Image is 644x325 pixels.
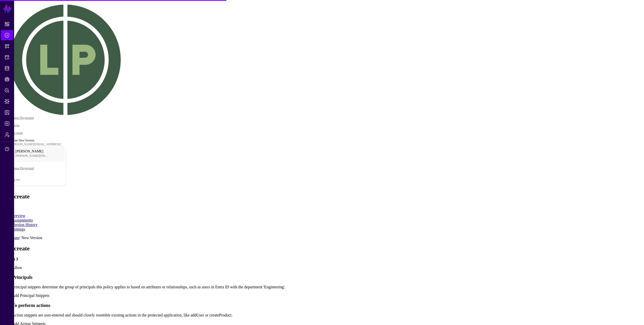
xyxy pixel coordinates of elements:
a: Admin [1,130,13,140]
span: Policy Lens [5,88,10,93]
a: Settings [12,227,25,231]
a: Test create [10,131,23,135]
span: Support [5,146,10,151]
a: League Playground [10,160,66,176]
span: Snippets [5,44,10,49]
img: svg+xml;base64,PHN2ZyB3aWR0aD0iNDQwIiBoZWlnaHQ9IjQ0MCIgdmlld0JveD0iMCAwIDQ0MCA0NDAiIGZpbGw9Im5vbm... [10,5,121,115]
h3: To perform actions [12,303,642,308]
span: Data Lens [5,99,10,104]
a: Snippets [1,41,13,51]
a: Logs [1,119,13,129]
a: League Playground [10,116,34,120]
a: Add Principal Snippets [12,293,49,298]
div: / [10,127,634,131]
strong: Create New Version [10,139,34,142]
a: SGNL [3,3,12,14]
span: Admin [5,132,10,137]
span: [PERSON_NAME][EMAIL_ADDRESS] [15,154,49,158]
span: Allow [12,265,22,270]
a: Policy Lens [1,85,13,95]
a: Data Lens [1,96,13,106]
a: Identity Data Fabric [1,63,13,73]
span: Identity Data Fabric [5,66,10,71]
h2: Test create [2,193,642,200]
h2: Test create [2,245,642,252]
div: / [10,135,634,139]
p: Principal snippets determine the group of principals this policy applies to based on attributes o... [12,285,642,289]
h3: Principals [12,275,642,280]
span: [PERSON_NAME] [15,149,49,153]
span: Dashboard [5,22,10,27]
a: CAEP Hub [1,74,13,84]
a: Version History [12,223,37,227]
p: Action snippets are user-entered and should closely resemble existing actions in the protected ap... [12,313,642,317]
div: Log out [10,178,66,182]
span: League Playground [10,167,51,170]
div: / New Version [2,236,642,240]
a: Policies [10,124,20,127]
a: Protected Systems [1,52,13,62]
span: Logs [5,121,10,126]
a: Assignments [12,218,33,222]
a: Preview [12,213,25,218]
a: Dashboard [1,19,13,29]
div: / [10,120,634,124]
a: Reports [1,107,13,118]
span: Reports [5,110,10,115]
a: Policies [1,30,13,40]
span: Protected Systems [5,55,10,60]
span: Policies [5,33,10,38]
div: [PERSON_NAME][EMAIL_ADDRESS] [10,142,66,146]
span: CAEP Hub [5,77,10,82]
